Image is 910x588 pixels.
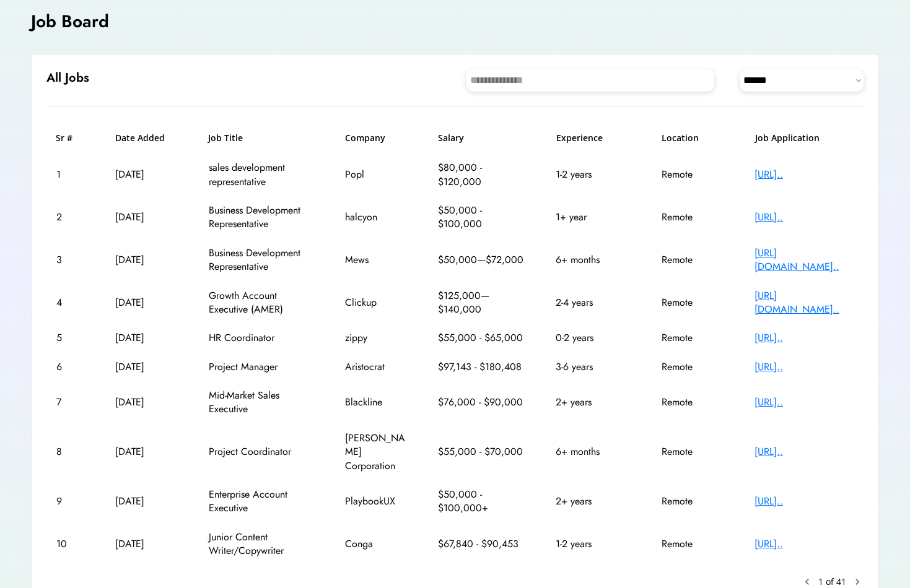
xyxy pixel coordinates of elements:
div: Remote [662,445,724,459]
div: halcyon [345,210,407,224]
div: Remote [662,495,724,508]
div: Remote [662,537,724,551]
div: 1 of 41 [818,576,846,588]
div: 3 [56,253,84,267]
div: $50,000 - $100,000+ [438,488,525,516]
div: [DATE] [115,168,177,181]
div: Remote [662,331,724,345]
h6: Job Application [755,132,854,144]
div: Project Coordinator [209,445,314,459]
div: [DATE] [115,445,177,459]
div: [DATE] [115,495,177,508]
div: [URL][DOMAIN_NAME].. [755,246,854,274]
h6: Company [345,132,407,144]
div: Aristocrat [345,360,407,374]
div: Popl [345,168,407,181]
div: $97,143 - $180,408 [438,360,525,374]
div: 6+ months [556,253,630,267]
div: 6 [56,360,84,374]
h4: Job Board [31,9,109,33]
div: 1-2 years [556,537,630,551]
div: [URL].. [755,360,854,374]
div: $55,000 - $70,000 [438,445,525,459]
div: 0-2 years [556,331,630,345]
div: [URL].. [755,396,854,409]
div: Blackline [345,396,407,409]
div: [PERSON_NAME] Corporation [345,431,407,473]
div: 2-4 years [556,296,630,309]
div: 10 [56,537,84,551]
div: [DATE] [115,331,177,345]
div: $67,840 - $90,453 [438,537,525,551]
h6: Experience [556,132,631,144]
h6: Sr # [56,132,84,144]
h6: Salary [438,132,525,144]
div: [URL].. [755,445,854,459]
div: 7 [56,396,84,409]
div: $125,000—$140,000 [438,289,525,317]
div: Clickup [345,296,407,309]
div: Business Development Representative [209,204,314,231]
div: $55,000 - $65,000 [438,331,525,345]
div: 2+ years [556,396,630,409]
div: Growth Account Executive (AMER) [209,289,314,317]
div: [URL].. [755,537,854,551]
div: Remote [662,360,724,374]
div: Business Development Representative [209,246,314,274]
h6: Job Title [208,132,243,144]
div: Project Manager [209,360,314,374]
div: 1 [56,168,84,181]
h6: Date Added [115,132,177,144]
h6: All Jobs [46,69,89,87]
div: 8 [56,445,84,459]
div: Mid-Market Sales Executive [209,389,314,417]
div: $50,000 - $100,000 [438,204,525,231]
div: [DATE] [115,360,177,374]
div: Remote [662,253,724,267]
div: [DATE] [115,537,177,551]
div: [DATE] [115,210,177,224]
div: PlaybookUX [345,495,407,508]
div: 4 [56,296,84,309]
div: $80,000 - $120,000 [438,161,525,189]
div: 2+ years [556,495,630,508]
div: [URL].. [755,210,854,224]
div: 6+ months [556,445,630,459]
div: [URL].. [755,168,854,181]
div: $76,000 - $90,000 [438,396,525,409]
div: HR Coordinator [209,331,314,345]
div: sales development representative [209,161,314,189]
div: [URL][DOMAIN_NAME].. [755,289,854,317]
div: [DATE] [115,296,177,309]
div: Enterprise Account Executive [209,488,314,516]
div: [URL].. [755,331,854,345]
div: 2 [56,210,84,224]
div: 9 [56,495,84,508]
div: zippy [345,331,407,345]
div: 1+ year [556,210,630,224]
h6: Location [662,132,724,144]
div: Remote [662,396,724,409]
div: [URL].. [755,495,854,508]
div: 1-2 years [556,168,630,181]
button: keyboard_arrow_left [801,576,813,588]
button: chevron_right [851,576,864,588]
div: [DATE] [115,396,177,409]
div: Remote [662,296,724,309]
div: Remote [662,210,724,224]
div: Conga [345,537,407,551]
div: [DATE] [115,253,177,267]
div: 3-6 years [556,360,630,374]
div: Mews [345,253,407,267]
div: $50,000—$72,000 [438,253,525,267]
div: Remote [662,168,724,181]
div: 5 [56,331,84,345]
div: Junior Content Writer/Copywriter [209,530,314,558]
